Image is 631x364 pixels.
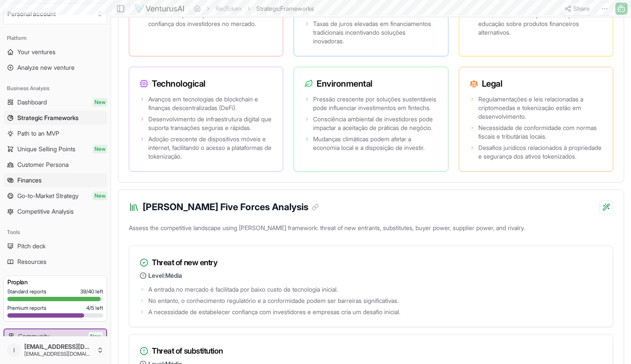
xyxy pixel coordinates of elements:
span: Path to an MVP [17,129,59,138]
span: [EMAIL_ADDRESS][DOMAIN_NAME] [24,351,93,357]
p: Assess the competitive landscape using [PERSON_NAME] framework: threat of new entrants, substitut... [129,222,613,237]
h3: Threat of new entry [140,257,602,269]
span: Community [18,332,49,341]
button: l[EMAIL_ADDRESS][DOMAIN_NAME][EMAIL_ADDRESS][DOMAIN_NAME] [3,340,107,361]
a: Analyze new venture [3,61,107,75]
h3: Environmental [304,78,437,90]
a: Unique Selling PointsNew [3,142,107,156]
a: Competitive Analysis [3,205,107,218]
span: Go-to-Market Strategy [17,192,78,200]
a: CommunityNew [4,329,106,343]
span: Desafios jurídicos relacionados à propriedade e segurança dos ativos tokenizados. [478,143,602,161]
span: A necessidade de estabelecer confiança com investidores e empresas cria um desafio inicial. [148,308,400,316]
span: Regulamentações e leis relacionadas a criptomoedas e tokenização estão em desenvolvimento. [478,95,602,121]
span: Strategic Frameworks [17,114,78,122]
div: Platform [3,31,107,45]
span: Aumenta a demanda por informações e educação sobre produtos financeiros alternativos. [478,11,602,37]
span: Resources [17,257,46,266]
span: Pressão crescente por soluções sustentáveis pode influenciar investimentos em fintechs. [313,95,437,112]
span: Analyze new venture [17,63,75,72]
a: Resources [3,255,107,269]
a: Path to an MVP [3,127,107,140]
span: No entanto, o conhecimento regulatório e a conformidade podem ser barreiras significativas. [148,296,399,305]
span: Your ventures [17,48,56,56]
h3: [PERSON_NAME] Five Forces Analysis [143,200,319,214]
span: Desenvolvimento de infraestrutura digital que suporta transações seguras e rápidas. [148,115,272,132]
span: New [93,192,107,200]
a: DashboardNew [3,95,107,109]
span: Consciência ambiental de investidores pode impactar a aceitação de práticas de negócio. [313,115,437,132]
span: A entrada no mercado é facilitada por baixo custo de tecnologia inicial. [148,285,338,294]
div: Business Analysis [3,81,107,95]
h3: Pro plan [7,278,103,286]
span: Estabilidade política pode aumentar a confiança dos investidores no mercado. [148,11,272,28]
h3: Threat of substitution [140,345,602,357]
span: 39 / 40 left [80,288,103,295]
span: l [7,343,21,357]
a: Customer Persona [3,158,107,172]
div: Tools [3,225,107,239]
span: Standard reports [7,288,46,295]
span: Avanços em tecnologias de blockchain e finanças descentralizadas (DeFi). [148,95,272,112]
span: Taxas de juros elevadas em financiamentos tradicionais incentivando soluções inovadoras. [313,19,437,45]
a: Strategic Frameworks [3,111,107,125]
span: Level: Média [148,271,182,280]
span: New [88,332,103,341]
h3: Legal [470,78,602,90]
span: New [93,98,107,107]
h3: Technological [140,78,272,90]
a: Finances [3,173,107,187]
span: Finances [17,176,42,185]
a: Your ventures [3,45,107,59]
span: [EMAIL_ADDRESS][DOMAIN_NAME] [24,343,93,351]
span: Premium reports [7,305,46,312]
span: New [93,145,107,153]
span: 4 / 5 left [86,305,103,312]
span: Mudanças climáticas podem afetar a economia local e a disposição de investir. [313,135,437,152]
span: Necessidade de conformidade com normas fiscais e tributárias locais. [478,123,602,141]
a: Pitch deck [3,239,107,253]
span: Adoção crescente de dispositivos móveis e internet, facilitando o acesso a plataformas de tokeniz... [148,135,272,161]
span: Unique Selling Points [17,145,75,153]
a: Go-to-Market StrategyNew [3,189,107,203]
span: Customer Persona [17,160,69,169]
span: Pitch deck [17,242,46,250]
span: Dashboard [17,98,47,107]
span: Competitive Analysis [17,207,74,216]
